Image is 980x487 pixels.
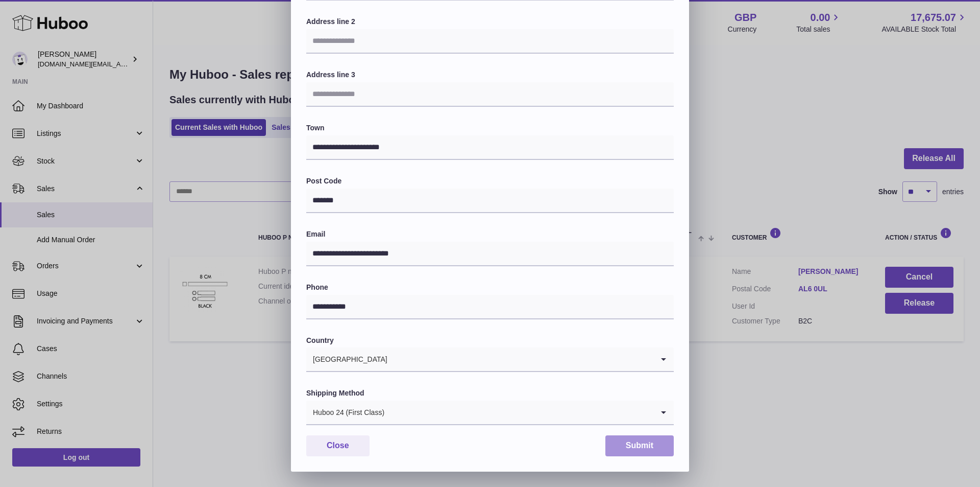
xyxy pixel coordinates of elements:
[388,347,653,371] input: Search for option
[306,388,674,398] label: Shipping Method
[306,176,674,186] label: Post Code
[306,283,674,292] label: Phone
[306,123,674,133] label: Town
[306,347,388,371] span: [GEOGRAPHIC_DATA]
[306,17,674,27] label: Address line 2
[306,435,370,456] button: Close
[385,401,653,424] input: Search for option
[605,435,674,456] button: Submit
[306,229,674,239] label: Email
[306,401,674,425] div: Search for option
[306,70,674,80] label: Address line 3
[306,401,385,424] span: Huboo 24 (First Class)
[306,336,674,345] label: Country
[306,347,674,372] div: Search for option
